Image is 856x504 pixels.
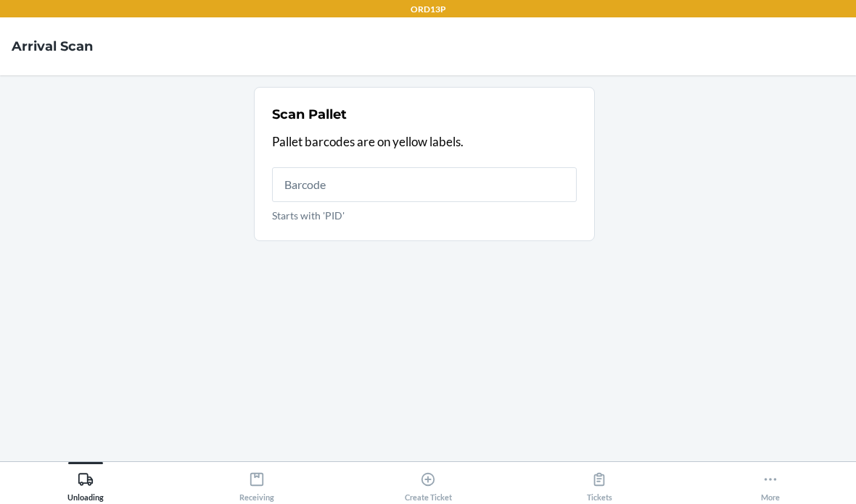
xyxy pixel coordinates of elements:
div: Unloading [67,466,104,502]
div: More [761,466,780,502]
h2: Scan Pallet [272,105,347,124]
input: Starts with 'PID' [272,167,577,202]
button: Tickets [514,462,685,502]
div: Tickets [587,466,612,502]
p: Starts with 'PID' [272,208,577,223]
div: Receiving [239,466,274,502]
button: Receiving [171,462,342,502]
p: Pallet barcodes are on yellow labels. [272,133,577,151]
h4: Arrival Scan [12,37,93,56]
button: More [685,462,856,502]
p: ORD13P [411,3,446,16]
div: Create Ticket [405,466,452,502]
button: Create Ticket [342,462,514,502]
